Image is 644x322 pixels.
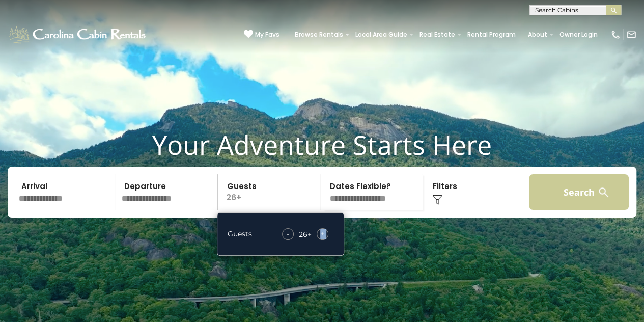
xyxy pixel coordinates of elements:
[554,28,603,42] a: Owner Login
[320,229,324,239] span: +
[8,24,149,45] img: White-1-1-2.png
[228,230,252,238] h5: Guests
[350,28,412,42] a: Local Area Guide
[414,28,460,42] a: Real Estate
[529,174,629,210] button: Search
[8,129,636,160] h1: Your Adventure Starts Here
[523,28,552,42] a: About
[290,28,348,42] a: Browse Rentals
[597,186,610,199] img: search-regular-white.png
[287,229,289,239] span: -
[277,228,333,240] div: +
[221,174,320,210] p: 26+
[244,30,279,40] a: My Favs
[255,30,279,39] span: My Favs
[610,30,621,40] img: phone-regular-white.png
[299,229,307,239] div: 26
[462,28,521,42] a: Rental Program
[626,30,636,40] img: mail-regular-white.png
[432,195,442,205] img: filter--v1.png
